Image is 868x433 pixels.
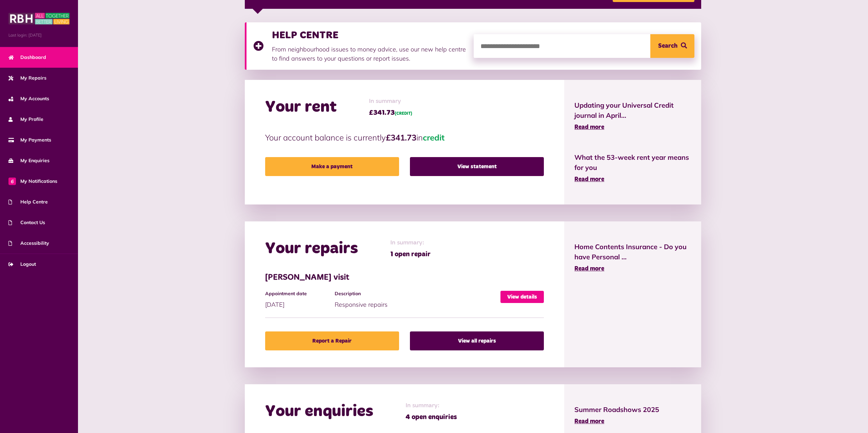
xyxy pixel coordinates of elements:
a: What the 53-week rent year means for you Read more [574,152,691,184]
a: View details [500,291,544,303]
p: Your account balance is currently in [265,131,544,144]
span: Logout [8,261,36,268]
span: Updating your Universal Credit journal in April... [574,100,691,121]
button: Search [650,34,694,58]
span: £341.73 [369,108,412,118]
span: 6 [8,177,16,185]
img: MyRBH [8,12,70,25]
span: In summary: [406,401,457,410]
h3: [PERSON_NAME] visit [265,273,544,283]
a: Home Contents Insurance - Do you have Personal ... Read more [574,242,691,274]
div: [DATE] [265,291,335,309]
span: Dashboard [8,54,46,61]
h3: HELP CENTRE [272,29,467,41]
h4: Description [335,291,497,297]
span: My Repairs [8,74,46,82]
span: Read more [574,124,604,130]
span: My Payments [8,136,51,144]
span: Search [658,34,677,58]
h2: Your rent [265,98,337,117]
span: My Accounts [8,95,49,102]
span: What the 53-week rent year means for you [574,152,691,173]
span: (CREDIT) [395,112,412,116]
span: Read more [574,176,604,182]
a: Updating your Universal Credit journal in April... Read more [574,100,691,132]
span: 4 open enquiries [406,412,457,422]
strong: £341.73 [386,132,416,143]
span: credit [423,132,445,143]
span: Last login: [DATE] [8,32,70,38]
a: Report a Repair [265,331,399,350]
span: Read more [574,418,604,425]
span: Summer Roadshows 2025 [574,405,691,415]
span: 1 open repair [390,249,431,259]
a: View all repairs [410,331,544,350]
span: Contact Us [8,219,45,226]
a: Summer Roadshows 2025 Read more [574,405,691,426]
span: My Profile [8,116,43,123]
span: In summary: [390,238,431,247]
a: Make a payment [265,157,399,176]
span: In summary [369,97,412,106]
a: View statement [410,157,544,176]
h2: Your repairs [265,239,358,259]
p: From neighbourhood issues to money advice, use our new help centre to find answers to your questi... [272,45,467,63]
div: Responsive repairs [335,291,500,309]
span: Help Centre [8,198,48,205]
span: My Notifications [8,178,57,185]
h4: Appointment date [265,291,332,297]
span: Accessibility [8,240,49,247]
h2: Your enquiries [265,402,373,421]
span: Read more [574,266,604,272]
span: Home Contents Insurance - Do you have Personal ... [574,242,691,262]
span: My Enquiries [8,157,50,164]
